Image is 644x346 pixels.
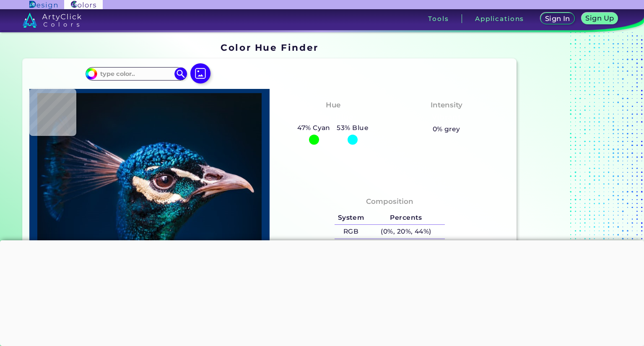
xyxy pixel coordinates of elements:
[542,13,573,24] a: Sign In
[326,99,340,111] h4: Hue
[367,225,445,239] h5: (0%, 20%, 44%)
[97,68,175,79] input: type color..
[334,122,372,133] h5: 53% Blue
[335,211,367,225] h5: System
[29,1,57,9] img: ArtyClick Design logo
[520,39,625,340] iframe: Advertisement
[367,211,445,225] h5: Percents
[174,68,187,80] img: icon search
[428,112,465,122] h3: Vibrant
[335,225,367,239] h5: RGB
[433,124,460,135] h5: 0% grey
[366,195,413,208] h4: Composition
[335,239,367,253] h5: CMYK
[546,16,569,22] h5: Sign In
[431,99,462,111] h4: Intensity
[587,15,613,21] h5: Sign Up
[221,41,318,54] h1: Color Hue Finder
[190,63,210,83] img: icon picture
[367,239,445,253] h5: (100%, 54%, 0%, 56%)
[475,16,524,22] h3: Applications
[34,93,265,326] img: img_pavlin.jpg
[583,13,616,24] a: Sign Up
[309,112,357,122] h3: Cyan-Blue
[428,16,449,22] h3: Tools
[23,13,82,28] img: logo_artyclick_colors_white.svg
[294,122,333,133] h5: 47% Cyan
